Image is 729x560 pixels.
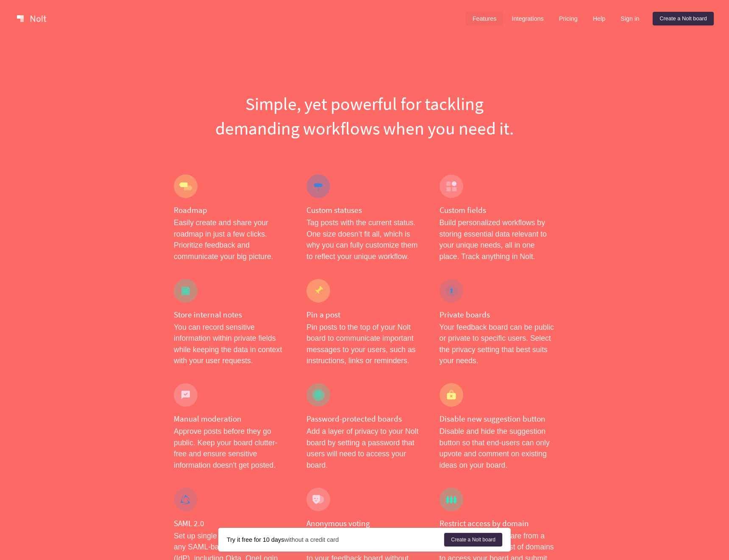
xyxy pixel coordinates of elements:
[505,12,550,25] a: Integrations
[440,414,555,424] h4: Disable new suggestion button
[227,535,444,544] div: without a credit card
[306,518,422,529] h4: Anonymous voting
[174,322,289,367] p: You can record sensitive information within private fields while keeping the data in context with...
[174,205,289,215] h4: Roadmap
[306,217,422,262] p: Tag posts with the current status. One size doesn’t fit all, which is why you can fully customize...
[306,322,422,367] p: Pin posts to the top of your Nolt board to communicate important messages to your users, such as ...
[552,12,584,25] a: Pricing
[466,12,504,25] a: Features
[586,12,612,25] a: Help
[174,91,555,141] h1: Simple, yet powerful for tackling demanding workflows when you need it.
[440,518,555,529] h4: Restrict access by domain
[174,426,289,471] p: Approve posts before they go public. Keep your board clutter-free and ensure sensitive informatio...
[306,426,422,471] p: Add a layer of privacy to your Nolt board by setting a password that users will need to access yo...
[440,309,555,320] h4: Private boards
[653,12,714,25] a: Create a Nolt board
[227,536,284,543] strong: Try it free for 10 days
[306,309,422,320] h4: Pin a post
[440,322,555,367] p: Your feedback board can be public or private to specific users. Select the privacy setting that b...
[614,12,646,25] a: Sign in
[440,205,555,215] h4: Custom fields
[174,217,289,262] p: Easily create and share your roadmap in just a few clicks. Prioritize feedback and communicate yo...
[444,533,502,546] a: Create a Nolt board
[440,426,555,471] p: Disable and hide the suggestion button so that end-users can only upvote and comment on existing ...
[174,309,289,320] h4: Store internal notes
[174,518,289,529] h4: SAML 2.0
[174,414,289,424] h4: Manual moderation
[440,217,555,262] p: Build personalized workflows by storing essential data relevant to your unique needs, all in one ...
[306,205,422,215] h4: Custom statuses
[306,414,422,424] h4: Password-protected boards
